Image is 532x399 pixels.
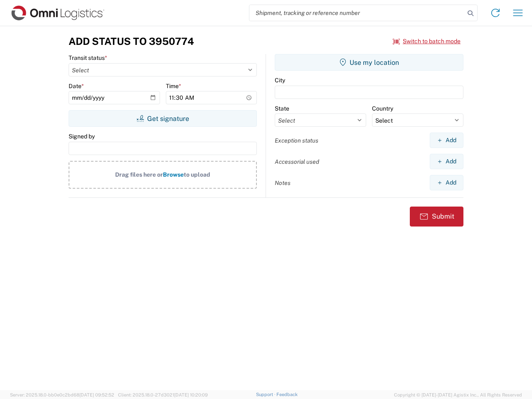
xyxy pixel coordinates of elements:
[69,54,107,62] label: Transit status
[115,171,163,178] span: Drag files here or
[275,105,289,112] label: State
[275,158,319,165] label: Accessorial used
[410,207,463,227] button: Submit
[10,392,114,397] span: Server: 2025.18.0-bb0e0c2bd68
[69,133,95,140] label: Signed by
[69,35,194,47] h3: Add Status to 3950774
[275,137,318,144] label: Exception status
[118,392,208,397] span: Client: 2025.18.0-27d3021
[174,392,208,397] span: [DATE] 10:20:09
[79,392,114,397] span: [DATE] 09:52:52
[430,133,463,148] button: Add
[276,392,298,397] a: Feedback
[163,171,184,178] span: Browse
[430,175,463,190] button: Add
[430,154,463,169] button: Add
[275,54,463,71] button: Use my location
[184,171,210,178] span: to upload
[275,76,285,84] label: City
[69,110,257,127] button: Get signature
[275,179,291,187] label: Notes
[69,82,84,90] label: Date
[393,34,461,48] button: Switch to batch mode
[372,105,393,112] label: Country
[394,391,522,399] span: Copyright © [DATE]-[DATE] Agistix Inc., All Rights Reserved
[256,392,277,397] a: Support
[166,82,181,90] label: Time
[249,5,465,21] input: Shipment, tracking or reference number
